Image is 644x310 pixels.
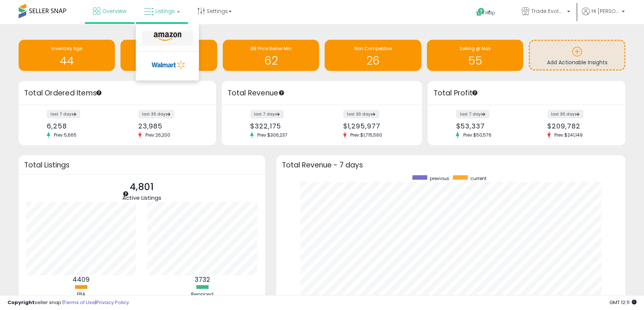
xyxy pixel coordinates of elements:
[609,299,637,306] span: 2025-08-12 12:11 GMT
[124,55,213,67] h1: 1946
[251,45,292,52] span: BB Price Below Min
[24,88,210,98] h3: Total Ordered Items
[180,291,225,298] div: Repriced
[343,122,409,130] div: $1,295,977
[343,110,379,118] label: last 30 days
[530,41,624,69] a: Add Actionable Insights
[471,89,478,96] div: Tooltip anchor
[64,299,95,306] a: Terms of Use
[194,275,210,284] b: 3732
[547,122,612,130] div: $209,782
[551,132,586,138] span: Prev: $241,149
[325,40,421,71] a: Non Competitive 26
[470,2,510,24] a: Help
[155,7,175,15] span: Listings
[354,45,392,52] span: Non Competitive
[223,40,319,71] a: BB Price Below Min 62
[96,299,129,306] a: Privacy Policy
[47,110,80,118] label: last 7 days
[120,40,217,71] a: Needs to Reprice 1946
[328,55,417,67] h1: 26
[456,110,489,118] label: last 7 days
[427,40,523,71] a: Selling @ Max 55
[278,89,285,96] div: Tooltip anchor
[51,45,82,52] span: Inventory Age
[24,162,260,168] h3: Total Listings
[547,59,608,66] span: Add Actionable Insights
[59,291,103,298] div: FBA
[485,10,495,16] span: Help
[142,132,174,138] span: Prev: 26,200
[456,122,521,130] div: $53,337
[250,122,316,130] div: $322,175
[433,88,619,98] h3: Total Profit
[282,162,620,168] h3: Total Revenue - 7 days
[227,88,416,98] h3: Total Revenue
[476,7,485,17] i: Get Help
[50,132,80,138] span: Prev: 5,665
[430,175,449,182] span: previous
[102,7,126,15] span: Overview
[250,110,284,118] label: last 7 days
[547,110,583,118] label: last 30 days
[582,7,625,24] a: Hi [PERSON_NAME]
[254,132,291,138] span: Prev: $306,237
[19,40,115,71] a: Inventory Age 44
[459,132,495,138] span: Prev: $50,576
[460,45,491,52] span: Selling @ Max
[470,175,486,182] span: current
[122,194,161,202] span: Active Listings
[122,180,161,194] p: 4,801
[7,299,129,306] div: seller snap | |
[431,55,519,67] h1: 55
[592,7,619,15] span: Hi [PERSON_NAME]
[531,7,565,15] span: Trade Evolution US
[138,110,174,118] label: last 30 days
[96,89,102,96] div: Tooltip anchor
[73,275,90,284] b: 4409
[122,190,129,197] div: Tooltip anchor
[22,55,111,67] h1: 44
[138,122,203,130] div: 23,985
[47,122,112,130] div: 6,258
[226,55,315,67] h1: 62
[7,299,35,306] strong: Copyright
[347,132,386,138] span: Prev: $1,715,560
